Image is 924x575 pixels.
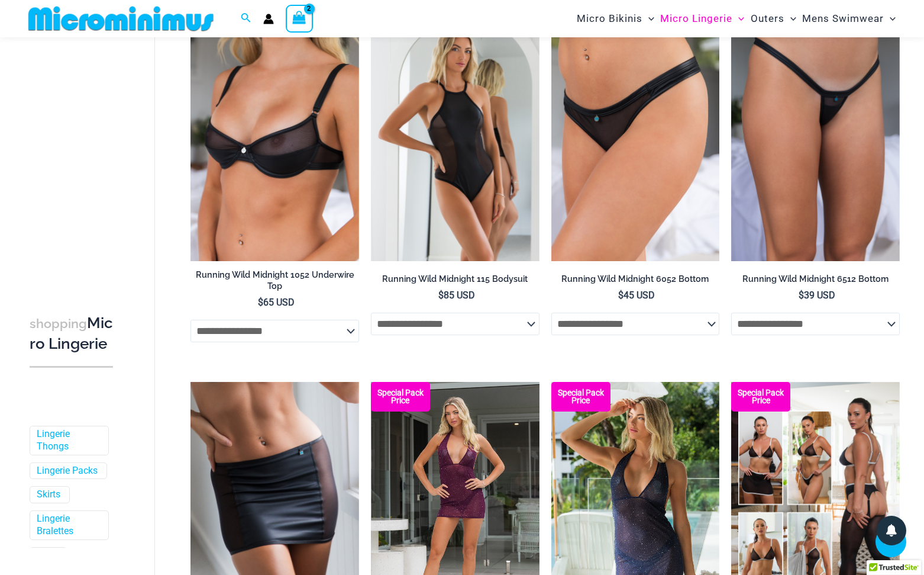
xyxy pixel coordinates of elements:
a: Running Wild Midnight 6052 Bottom 01Running Wild Midnight 1052 Top 6052 Bottom 05Running Wild Mid... [551,8,720,261]
a: View Shopping Cart, 2 items [286,5,313,32]
h3: Micro Lingerie [30,313,113,354]
a: Running Wild Midnight 6512 Bottom [731,274,900,289]
a: Running Wild Midnight 115 Bodysuit 02Running Wild Midnight 115 Bodysuit 12Running Wild Midnight 1... [371,8,539,261]
a: Running Wild Midnight 115 Bodysuit [371,274,539,289]
span: Micro Bikinis [577,4,642,34]
span: $ [618,290,623,301]
img: Running Wild Midnight 115 Bodysuit 02 [371,8,539,261]
span: Menu Toggle [884,4,896,34]
b: Special Pack Price [731,389,790,404]
span: $ [438,290,444,301]
img: Running Wild Midnight 6052 Bottom 01 [551,8,720,261]
img: Running Wild Midnight 6512 Bottom 10 [731,8,900,261]
bdi: 65 USD [258,297,295,308]
span: Menu Toggle [642,4,654,34]
img: Running Wild Midnight 1052 Top 6052 Bottom 06 [190,8,359,261]
h2: Running Wild Midnight 1052 Underwire Top [190,269,359,291]
span: $ [258,297,263,308]
img: MM SHOP LOGO FLAT [24,5,218,32]
a: Running Wild Midnight 6512 Bottom 10Running Wild Midnight 6512 Bottom 2Running Wild Midnight 6512... [731,8,900,261]
span: Menu Toggle [784,4,796,34]
b: Special Pack Price [371,389,430,404]
a: Lingerie Thongs [37,428,99,453]
a: Lingerie Packs [37,465,98,477]
a: Lingerie Bralettes [37,513,99,538]
a: Running Wild Midnight 1052 Underwire Top [190,269,359,296]
a: Search icon link [241,11,251,26]
b: Special Pack Price [551,389,610,404]
a: Skirts [37,489,60,502]
a: Running Wild Midnight 6052 Bottom [551,274,720,289]
span: shopping [30,316,87,331]
a: OutersMenu ToggleMenu Toggle [748,4,799,34]
span: Mens Swimwear [802,4,884,34]
span: Menu Toggle [732,4,744,34]
a: Account icon link [263,14,274,24]
h2: Running Wild Midnight 6512 Bottom [731,274,900,285]
a: Micro BikinisMenu ToggleMenu Toggle [574,4,657,34]
iframe: TrustedSite Certified [30,40,136,277]
a: Running Wild Midnight 1052 Top 01Running Wild Midnight 1052 Top 6052 Bottom 06Running Wild Midnig... [190,8,359,261]
nav: Site Navigation [572,2,900,36]
span: Micro Lingerie [660,4,732,34]
a: Mens SwimwearMenu ToggleMenu Toggle [799,4,899,34]
h2: Running Wild Midnight 115 Bodysuit [371,274,539,285]
bdi: 85 USD [438,290,475,301]
span: $ [799,290,804,301]
bdi: 45 USD [618,290,655,301]
bdi: 39 USD [799,290,835,301]
h2: Running Wild Midnight 6052 Bottom [551,274,720,285]
a: Micro LingerieMenu ToggleMenu Toggle [657,4,747,34]
span: Outers [751,4,784,34]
